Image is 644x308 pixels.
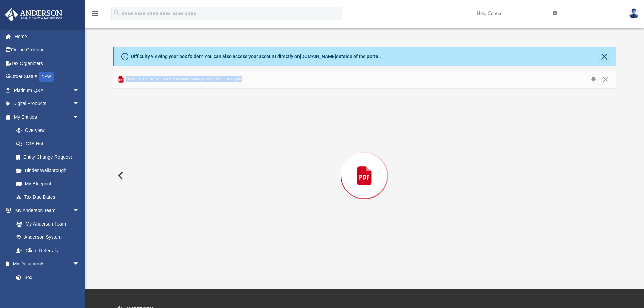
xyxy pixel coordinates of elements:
a: Entity Change Request [9,150,90,164]
a: Client Referrals [9,244,86,257]
a: My Anderson Team [9,217,83,231]
button: Download [587,75,599,84]
a: Tax Organizers [5,56,90,70]
a: Box [9,270,83,284]
img: Anderson Advisors Platinum Portal [3,8,64,21]
a: Order StatusNEW [5,70,90,84]
a: My Entitiesarrow_drop_down [5,110,90,124]
a: My Documentsarrow_drop_down [5,257,86,271]
a: menu [91,13,99,18]
div: NEW [39,72,54,82]
img: User Pic [629,8,639,18]
i: menu [91,9,99,18]
a: Binder Walkthrough [9,164,90,177]
a: Overview [9,124,90,137]
a: Platinum Q&Aarrow_drop_down [5,84,90,97]
span: arrow_drop_down [73,110,86,124]
a: Meeting Minutes [9,284,86,298]
button: Close [599,75,612,84]
div: Preview [113,71,616,263]
a: [DOMAIN_NAME] [300,54,336,59]
button: Previous File [113,166,127,185]
a: Digital Productsarrow_drop_down [5,97,90,111]
a: CTA Hub [9,137,90,150]
span: arrow_drop_down [73,97,86,111]
span: arrow_drop_down [73,257,86,271]
a: My Anderson Teamarrow_drop_down [5,204,86,217]
a: Home [5,30,90,43]
span: arrow_drop_down [73,84,86,97]
a: Online Ordering [5,43,90,57]
button: Close [599,52,609,61]
a: Tax Due Dates [9,190,90,204]
a: Anderson System [9,231,86,244]
i: search [113,9,120,17]
span: arrow_drop_down [73,204,86,218]
span: [DATE] (12:34:53) - Grand Avenue Management, LLC - Mail.pdf [125,76,242,82]
div: Difficulty viewing your box folder? You can also access your account directly on outside of the p... [131,53,381,60]
a: My Blueprint [9,177,86,191]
